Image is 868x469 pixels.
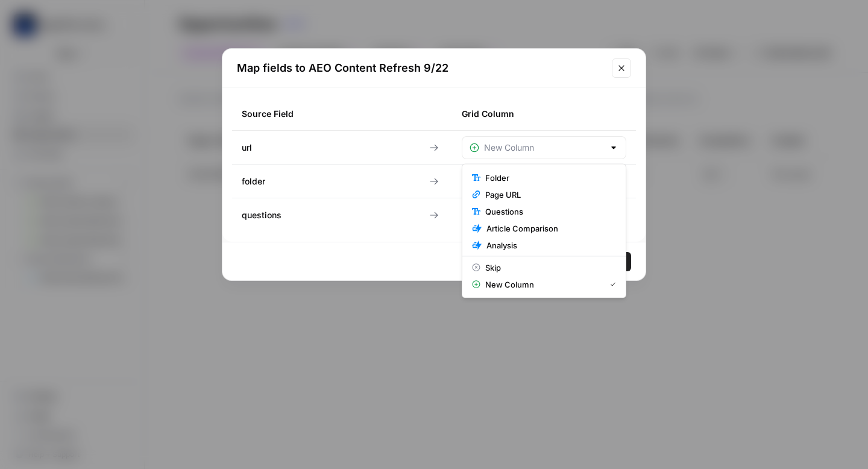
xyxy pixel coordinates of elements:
[237,60,605,77] h2: Map fields to AEO Content Refresh 9/22
[485,262,611,274] span: Skip
[485,206,611,218] span: Questions
[242,142,252,154] span: url
[486,222,611,234] span: Article Comparison
[485,279,600,291] span: New Column
[242,209,281,221] span: questions
[242,175,265,187] span: folder
[242,97,406,130] div: Source Field
[462,97,626,130] div: Grid Column
[485,189,611,201] span: Page URL
[486,239,611,251] span: Analysis
[612,58,631,78] button: Close modal
[485,172,611,184] span: Folder
[484,142,604,154] input: New Column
